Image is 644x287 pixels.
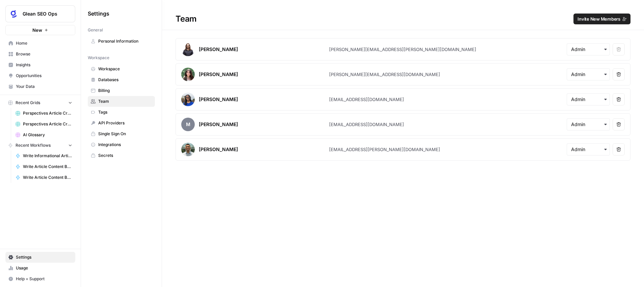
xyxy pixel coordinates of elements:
[23,174,72,181] span: Write Article Content Brief (Search)
[573,14,630,24] button: Invite New Members
[23,132,72,138] span: AI Glossary
[5,263,75,273] a: Usage
[12,119,75,129] a: Perspectives Article Creation (Search)
[98,98,152,104] span: Team
[5,25,75,35] button: New
[578,16,620,22] span: Invite New Members
[8,8,20,20] img: Glean SEO Ops Logo
[571,121,606,128] input: Admin
[181,43,195,56] img: avatar
[88,128,155,139] a: Single Sign On
[88,107,155,118] a: Tags
[98,38,152,44] span: Personal Information
[16,73,72,79] span: Opportunities
[16,142,51,148] span: Recent Workflows
[16,254,72,260] span: Settings
[16,83,72,90] span: Your Data
[88,55,109,61] span: Workspace
[12,129,75,140] a: AI Glossary
[16,100,40,106] span: Recent Grids
[88,118,155,128] a: API Providers
[88,27,103,33] span: General
[98,131,152,137] span: Single Sign On
[16,265,72,271] span: Usage
[16,40,72,46] span: Home
[329,46,476,53] div: [PERSON_NAME][EMAIL_ADDRESS][PERSON_NAME][DOMAIN_NAME]
[199,121,238,128] div: [PERSON_NAME]
[88,36,155,47] a: Personal Information
[88,74,155,85] a: Databases
[98,120,152,126] span: API Providers
[5,70,75,81] a: Opportunities
[5,273,75,284] button: Help + Support
[88,64,155,74] a: Workspace
[98,77,152,83] span: Databases
[12,108,75,119] a: Perspectives Article Creation
[181,118,195,131] span: M
[98,66,152,72] span: Workspace
[329,146,440,153] div: [EMAIL_ADDRESS][PERSON_NAME][DOMAIN_NAME]
[181,68,195,81] img: avatar
[199,146,238,153] div: [PERSON_NAME]
[571,96,606,103] input: Admin
[88,96,155,107] a: Team
[23,121,72,127] span: Perspectives Article Creation (Search)
[162,14,644,24] div: Team
[23,110,72,116] span: Perspectives Article Creation
[5,38,75,49] a: Home
[181,143,195,156] img: avatar
[32,27,42,33] span: New
[12,161,75,172] a: Write Article Content Brief (Agents)
[199,96,238,103] div: [PERSON_NAME]
[571,71,606,78] input: Admin
[571,146,606,153] input: Admin
[98,152,152,159] span: Secrets
[98,142,152,148] span: Integrations
[181,93,195,106] img: avatar
[5,49,75,59] a: Browse
[329,71,440,78] div: [PERSON_NAME][EMAIL_ADDRESS][DOMAIN_NAME]
[5,59,75,70] a: Insights
[23,10,63,17] span: Glean SEO Ops
[23,164,72,170] span: Write Article Content Brief (Agents)
[329,121,404,128] div: [EMAIL_ADDRESS][DOMAIN_NAME]
[329,96,404,103] div: [EMAIL_ADDRESS][DOMAIN_NAME]
[199,71,238,78] div: [PERSON_NAME]
[199,46,238,53] div: [PERSON_NAME]
[98,109,152,115] span: Tags
[5,81,75,92] a: Your Data
[12,172,75,183] a: Write Article Content Brief (Search)
[16,51,72,57] span: Browse
[88,9,109,18] span: Settings
[98,88,152,94] span: Billing
[23,153,72,159] span: Write Informational Article Body (Agents)
[5,5,75,22] button: Workspace: Glean SEO Ops
[5,98,75,108] button: Recent Grids
[16,62,72,68] span: Insights
[88,139,155,150] a: Integrations
[5,252,75,263] a: Settings
[571,46,606,53] input: Admin
[16,276,72,282] span: Help + Support
[5,140,75,150] button: Recent Workflows
[12,150,75,161] a: Write Informational Article Body (Agents)
[88,85,155,96] a: Billing
[88,150,155,161] a: Secrets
